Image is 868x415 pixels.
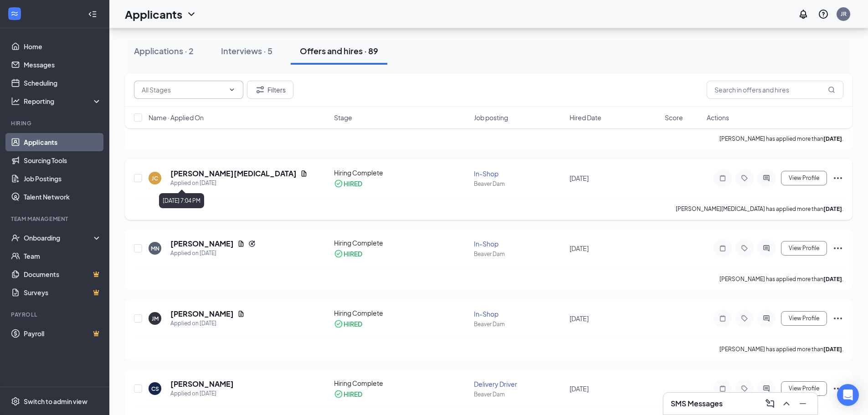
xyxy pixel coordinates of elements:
[248,240,256,247] svg: Reapply
[781,398,792,409] svg: ChevronUp
[474,320,564,328] div: Beaver Dam
[789,315,819,322] span: View Profile
[823,276,842,282] b: [DATE]
[676,205,843,213] p: [PERSON_NAME][MEDICAL_DATA] has applied more than .
[798,9,809,20] svg: Notifications
[344,179,362,188] div: HIRED
[344,319,362,328] div: HIRED
[228,86,236,93] svg: ChevronDown
[24,56,102,74] a: Messages
[474,379,564,389] div: Delivery Driver
[832,243,843,254] svg: Ellipses
[841,10,847,18] div: JR
[152,174,158,182] div: JC
[717,315,728,322] svg: Note
[823,135,842,142] b: [DATE]
[247,81,293,99] button: Filter Filters
[11,397,20,406] svg: Settings
[789,385,819,392] span: View Profile
[739,174,750,182] svg: Tag
[334,308,469,318] div: Hiring Complete
[739,245,750,252] svg: Tag
[761,315,772,322] svg: ActiveChat
[24,265,102,283] a: DocumentsCrown
[152,315,159,323] div: JM
[149,113,204,122] span: Name · Applied On
[170,179,308,188] div: Applied on [DATE]
[474,239,564,248] div: In-Shop
[789,245,819,251] span: View Profile
[334,319,343,328] svg: CheckmarkCircle
[125,6,182,22] h1: Applicants
[170,379,234,389] h5: [PERSON_NAME]
[837,384,859,406] div: Open Intercom Messenger
[11,311,100,318] div: Payroll
[832,173,843,184] svg: Ellipses
[300,45,378,56] div: Offers and hires · 89
[781,171,827,185] button: View Profile
[11,233,20,242] svg: UserCheck
[151,385,159,393] div: CS
[818,9,829,20] svg: QuestionInfo
[237,240,245,247] svg: Document
[765,398,776,409] svg: ComposeMessage
[570,384,589,393] span: [DATE]
[334,238,469,247] div: Hiring Complete
[719,135,843,143] p: [PERSON_NAME] has applied more than .
[761,245,772,252] svg: ActiveChat
[781,381,827,396] button: View Profile
[186,9,197,20] svg: ChevronDown
[797,398,808,409] svg: Minimize
[717,245,728,252] svg: Note
[665,113,683,122] span: Score
[474,169,564,178] div: In-Shop
[823,346,842,353] b: [DATE]
[832,313,843,324] svg: Ellipses
[761,174,772,182] svg: ActiveChat
[170,169,297,179] h5: [PERSON_NAME][MEDICAL_DATA]
[717,174,728,182] svg: Note
[334,379,469,388] div: Hiring Complete
[24,324,102,343] a: PayrollCrown
[237,310,245,318] svg: Document
[24,97,102,106] div: Reporting
[24,247,102,265] a: Team
[88,10,97,19] svg: Collapse
[334,249,343,258] svg: CheckmarkCircle
[170,309,234,319] h5: [PERSON_NAME]
[344,249,362,258] div: HIRED
[24,233,94,242] div: Onboarding
[24,37,102,56] a: Home
[739,385,750,392] svg: Tag
[739,315,750,322] svg: Tag
[334,113,352,122] span: Stage
[779,396,794,411] button: ChevronUp
[781,311,827,326] button: View Profile
[24,133,102,151] a: Applicants
[24,151,102,169] a: Sourcing Tools
[10,9,19,18] svg: WorkstreamLogo
[671,399,723,409] h3: SMS Messages
[151,245,159,252] div: MN
[474,390,564,398] div: Beaver Dam
[570,113,601,122] span: Hired Date
[761,385,772,392] svg: ActiveChat
[344,389,362,399] div: HIRED
[134,45,194,56] div: Applications · 2
[823,205,842,212] b: [DATE]
[170,239,234,249] h5: [PERSON_NAME]
[24,74,102,92] a: Scheduling
[717,385,728,392] svg: Note
[474,250,564,258] div: Beaver Dam
[832,383,843,394] svg: Ellipses
[11,215,100,223] div: Team Management
[24,283,102,302] a: SurveysCrown
[142,85,225,95] input: All Stages
[170,249,256,258] div: Applied on [DATE]
[796,396,810,411] button: Minimize
[24,397,87,406] div: Switch to admin view
[300,170,308,177] svg: Document
[170,389,234,398] div: Applied on [DATE]
[763,396,777,411] button: ComposeMessage
[11,119,100,127] div: Hiring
